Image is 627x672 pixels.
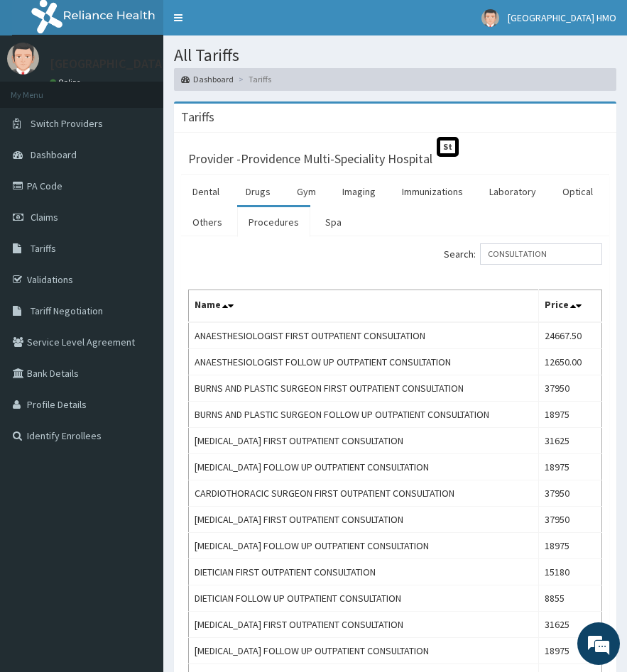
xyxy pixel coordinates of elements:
th: Name [189,290,539,322]
td: 24667.50 [538,322,601,349]
td: BURNS AND PLASTIC SURGEON FOLLOW UP OUTPATIENT CONSULTATION [189,401,539,427]
td: ANAESTHESIOLOGIST FOLLOW UP OUTPATIENT CONSULTATION [189,348,539,375]
span: Dashboard [31,148,77,161]
a: Laboratory [478,177,547,206]
td: DIETICIAN FIRST OUTPATIENT CONSULTATION [189,558,539,585]
label: Search: [444,243,602,265]
th: Price [538,290,601,322]
td: 37950 [538,375,601,401]
a: Imaging [331,177,387,206]
span: [GEOGRAPHIC_DATA] HMO [508,11,616,24]
p: [GEOGRAPHIC_DATA] HMO [50,57,195,70]
td: 37950 [538,506,601,532]
li: Tariffs [235,73,271,85]
a: Gym [285,177,327,206]
div: Minimize live chat window [233,7,267,41]
td: [MEDICAL_DATA] FOLLOW UP OUTPATIENT CONSULTATION [189,532,539,558]
h3: Tariffs [181,111,214,123]
a: Drugs [234,177,282,206]
img: d_794563401_company_1708531726252_794563401 [26,71,58,106]
td: CARDIOTHORACIC SURGEON FIRST OUTPATIENT CONSULTATION [189,480,539,506]
td: 8855 [538,585,601,611]
a: Online [50,77,84,87]
td: 31625 [538,611,601,637]
span: St [437,137,459,156]
a: Optical [551,177,604,206]
a: Procedures [237,207,310,237]
td: DIETICIAN FOLLOW UP OUTPATIENT CONSULTATION [189,585,539,611]
span: Tariffs [31,242,56,255]
td: BURNS AND PLASTIC SURGEON FIRST OUTPATIENT CONSULTATION [189,375,539,401]
td: [MEDICAL_DATA] FIRST OUTPATIENT CONSULTATION [189,611,539,637]
img: User Image [7,43,39,75]
a: Immunizations [391,177,474,206]
span: Switch Providers [31,117,103,130]
textarea: Type your message and hit 'Enter' [7,387,271,437]
h1: All Tariffs [174,46,616,65]
td: 15180 [538,558,601,585]
input: Search: [480,243,602,265]
td: 18975 [538,453,601,480]
td: [MEDICAL_DATA] FOLLOW UP OUTPATIENT CONSULTATION [189,637,539,663]
div: Chat with us now [74,79,239,98]
td: [MEDICAL_DATA] FOLLOW UP OUTPATIENT CONSULTATION [189,453,539,480]
a: Others [181,207,234,237]
a: Dental [181,177,231,206]
td: [MEDICAL_DATA] FIRST OUTPATIENT CONSULTATION [189,427,539,453]
td: ANAESTHESIOLOGIST FIRST OUTPATIENT CONSULTATION [189,322,539,349]
td: 12650.00 [538,348,601,375]
h3: Provider - Providence Multi-Speciality Hospital [188,153,432,165]
td: 18975 [538,401,601,427]
a: Spa [314,207,353,237]
td: 18975 [538,637,601,663]
img: User Image [481,9,499,27]
td: 31625 [538,427,601,453]
span: We're online! [82,179,196,322]
td: [MEDICAL_DATA] FIRST OUTPATIENT CONSULTATION [189,506,539,532]
span: Claims [31,211,58,224]
span: Tariff Negotiation [31,304,103,317]
a: Dashboard [181,73,234,85]
td: 37950 [538,480,601,506]
td: 18975 [538,532,601,558]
